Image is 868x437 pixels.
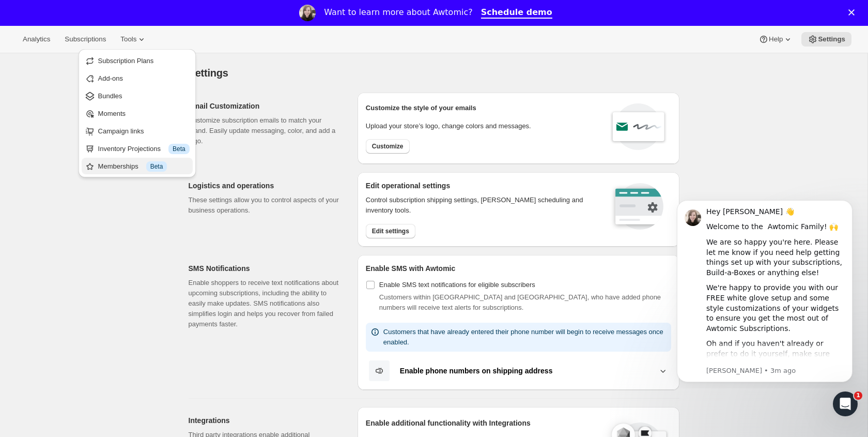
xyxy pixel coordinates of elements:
span: Beta [150,162,163,171]
h2: Logistics and operations [189,180,341,191]
p: Upload your store’s logo, change colors and messages. [366,121,531,131]
span: 1 [854,391,862,400]
span: Enable SMS text notifications for eligible subscribers [379,281,535,289]
div: Oh and if you haven't already or prefer to do it yourself, make sure you complete the steps in Aw... [45,148,183,199]
span: Campaign links [98,127,144,135]
button: Edit settings [366,224,415,238]
span: Analytics [23,35,50,43]
p: Customize the style of your emails [366,103,476,113]
span: Help [769,35,783,43]
div: Close [848,9,859,16]
button: Bundles [82,87,193,104]
button: Add-ons [82,70,193,86]
span: Customize [372,142,404,150]
button: Inventory Projections [82,140,193,157]
h2: Edit operational settings [366,180,597,191]
button: Campaign links [82,123,193,139]
button: Tools [114,32,153,47]
p: Message from Emily, sent 3m ago [45,175,183,185]
h2: Enable SMS with Awtomic [366,263,671,274]
button: Subscription Plans [82,52,193,69]
button: Moments [82,105,193,122]
span: Settings [818,35,845,43]
iframe: Intercom notifications message [661,191,868,388]
img: Profile image for Emily [299,5,316,21]
span: Moments [98,110,126,117]
button: Memberships [82,158,193,174]
p: These settings allow you to control aspects of your business operations. [189,195,341,216]
a: Schedule demo [481,7,552,19]
button: Settings [801,32,851,47]
span: Settings [189,67,228,79]
h2: Email Customization [189,101,341,111]
button: Customize [366,139,410,154]
p: Control subscription shipping settings, [PERSON_NAME] scheduling and inventory tools. [366,195,597,216]
p: Customers that have already entered their phone number will begin to receive messages once enabled. [383,327,667,348]
button: Enable phone numbers on shipping address [366,360,671,382]
button: Help [752,32,799,47]
button: Analytics [17,32,56,47]
iframe: Intercom live chat [833,391,858,416]
span: Tools [120,35,136,43]
span: Bundles [98,92,122,100]
div: Inventory Projections [98,144,190,154]
span: Subscriptions [65,35,106,43]
h2: SMS Notifications [189,263,341,274]
span: Subscription Plans [98,57,154,65]
h2: Integrations [189,415,341,426]
div: Want to learn more about Awtomic? [324,7,472,18]
div: Memberships [98,161,190,172]
h2: Enable additional functionality with Integrations [366,418,601,428]
span: Edit settings [372,227,409,235]
p: Customize subscription emails to match your brand. Easily update messaging, color, and add a logo. [189,115,341,146]
span: Customers within [GEOGRAPHIC_DATA] and [GEOGRAPHIC_DATA], who have added phone numbers will recei... [379,293,661,311]
span: Beta [173,145,185,153]
span: Add-ons [98,74,123,82]
p: Enable shoppers to receive text notifications about upcoming subscriptions, including the ability... [189,278,341,329]
button: Subscriptions [58,32,112,47]
b: Enable phone numbers on shipping address [400,367,553,375]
